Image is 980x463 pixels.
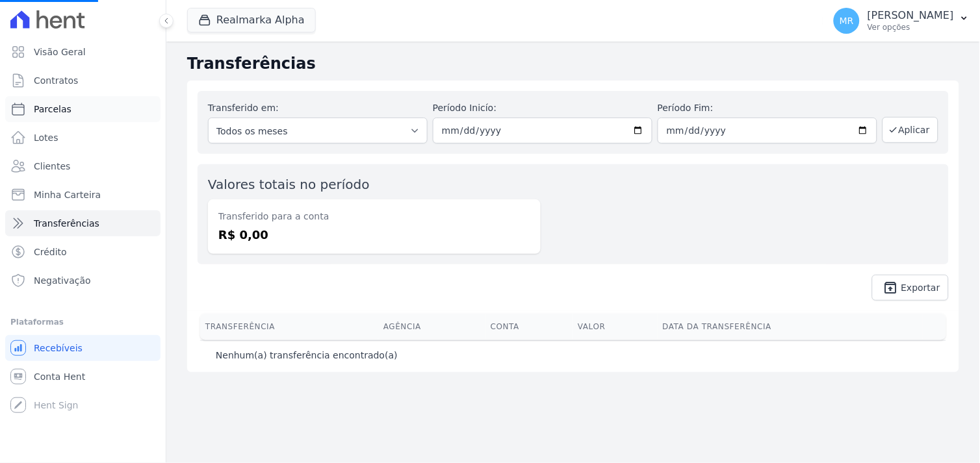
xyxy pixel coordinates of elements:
[34,103,71,116] span: Parcelas
[34,274,91,287] span: Negativação
[378,314,485,340] th: Agência
[218,210,530,223] dt: Transferido para a conta
[218,226,530,244] dd: R$ 0,00
[216,349,398,362] p: Nenhum(a) transferência encontrado(a)
[208,177,370,192] label: Valores totais no período
[840,16,854,25] span: MR
[34,342,83,355] span: Recebíveis
[34,45,86,58] span: Visão Geral
[868,22,954,32] p: Ver opções
[485,314,573,340] th: Conta
[34,217,99,230] span: Transferências
[34,188,101,201] span: Minha Carteira
[658,314,923,340] th: Data da Transferência
[34,131,58,144] span: Lotes
[5,153,161,179] a: Clientes
[5,96,161,122] a: Parcelas
[5,39,161,65] a: Visão Geral
[5,125,161,151] a: Lotes
[901,284,940,292] span: Exportar
[200,314,378,340] th: Transferência
[5,335,161,361] a: Recebíveis
[34,370,85,383] span: Conta Hent
[5,68,161,94] a: Contratos
[5,268,161,294] a: Negativação
[34,245,67,258] span: Crédito
[5,239,161,265] a: Crédito
[872,275,949,301] a: unarchive Exportar
[187,8,316,32] button: Realmarka Alpha
[658,101,877,115] label: Período Fim:
[868,9,954,22] p: [PERSON_NAME]
[823,3,980,39] button: MR [PERSON_NAME] Ver opções
[10,314,155,330] div: Plataformas
[208,103,279,113] label: Transferido em:
[5,210,161,236] a: Transferências
[883,280,899,295] i: unarchive
[187,52,959,75] h2: Transferências
[5,364,161,390] a: Conta Hent
[5,182,161,208] a: Minha Carteira
[573,314,657,340] th: Valor
[34,74,78,87] span: Contratos
[883,117,938,143] button: Aplicar
[433,101,652,115] label: Período Inicío:
[34,160,70,173] span: Clientes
